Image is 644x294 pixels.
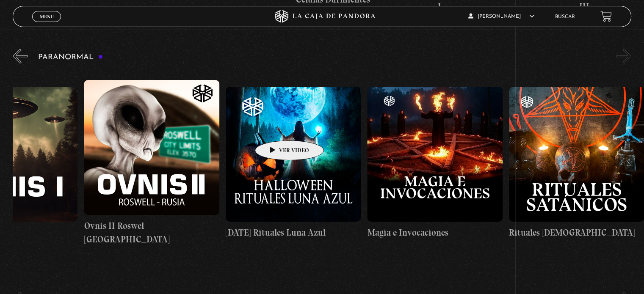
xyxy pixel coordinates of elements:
h4: [DATE] Rituales Luna Azul [226,226,361,239]
a: Rituales [DEMOGRAPHIC_DATA] [509,70,644,256]
h4: Rituales [DEMOGRAPHIC_DATA] [509,226,644,239]
a: Magia e Invocaciones [367,70,502,256]
span: Menu [40,14,54,19]
a: Buscar [555,14,575,19]
h3: Paranormal [38,53,103,61]
a: View your shopping cart [600,11,612,22]
a: Ovnis II Roswel [GEOGRAPHIC_DATA] [84,70,219,256]
button: Previous [13,49,28,63]
button: Next [616,49,631,63]
a: [DATE] Rituales Luna Azul [226,70,361,256]
span: [PERSON_NAME] [468,14,534,19]
h4: Magia e Invocaciones [367,226,502,239]
span: Cerrar [37,21,57,27]
h4: Ovnis II Roswel [GEOGRAPHIC_DATA] [84,219,219,246]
